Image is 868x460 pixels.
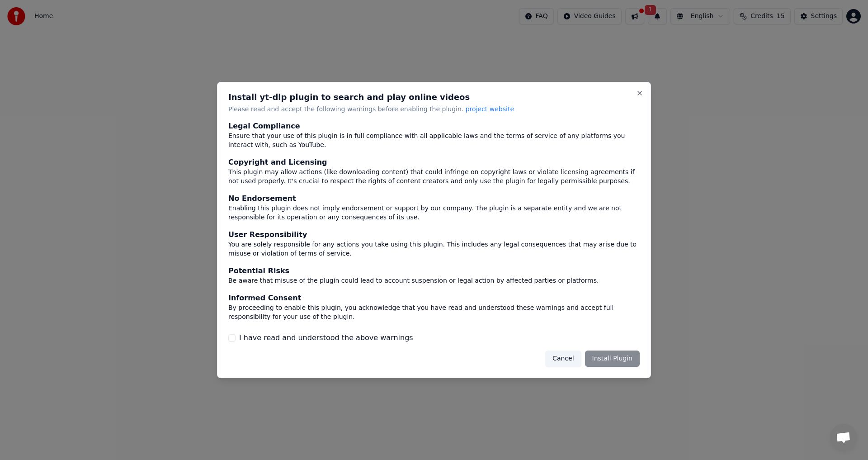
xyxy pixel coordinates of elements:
div: Enabling this plugin does not imply endorsement or support by our company. The plugin is a separa... [228,204,640,223]
div: By proceeding to enable this plugin, you acknowledge that you have read and understood these warn... [228,304,640,322]
p: Please read and accept the following warnings before enabling the plugin. [228,105,640,114]
div: Ensure that your use of this plugin is in full compliance with all applicable laws and the terms ... [228,132,640,150]
div: Potential Risks [228,266,640,276]
label: I have read and understood the above warnings [239,332,413,343]
div: Legal Compliance [228,121,640,132]
div: No Endorsement [228,194,640,204]
div: This plugin may allow actions (like downloading content) that could infringe on copyright laws or... [228,168,640,186]
div: Be aware that misuse of the plugin could lead to account suspension or legal action by affected p... [228,276,640,285]
div: Copyright and Licensing [228,157,640,168]
div: Informed Consent [228,293,640,304]
span: project website [466,105,514,113]
button: Cancel [545,351,581,367]
div: User Responsibility [228,229,640,240]
h2: Install yt-dlp plugin to search and play online videos [228,93,640,101]
div: You are solely responsible for any actions you take using this plugin. This includes any legal co... [228,240,640,258]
